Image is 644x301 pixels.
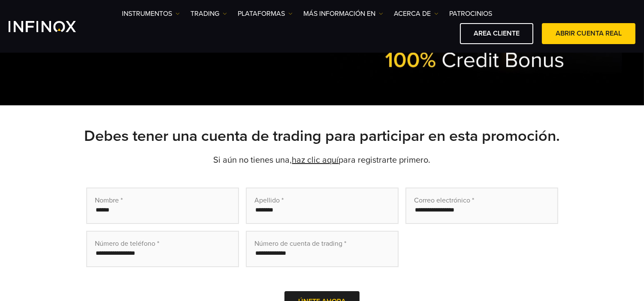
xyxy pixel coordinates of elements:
[9,21,96,32] a: INFINOX Logo
[22,154,623,166] p: Si aún no tienes una, para registrarte primero.
[122,9,180,19] a: Instrumentos
[460,23,533,44] a: AREA CLIENTE
[449,9,492,19] a: Patrocinios
[303,9,383,19] a: Más información en
[190,9,227,19] a: TRADING
[292,155,339,165] a: haz clic aquí
[542,23,635,44] a: ABRIR CUENTA REAL
[394,9,438,19] a: ACERCA DE
[84,127,560,145] strong: Debes tener una cuenta de trading para participar en esta promoción.
[238,9,293,19] a: PLATAFORMAS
